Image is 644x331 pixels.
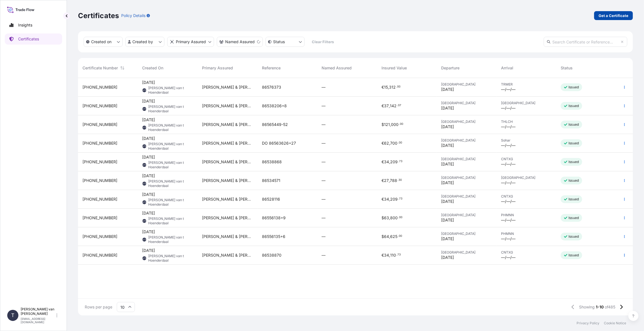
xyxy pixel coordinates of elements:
[381,85,384,89] span: €
[389,179,390,182] span: ,
[441,250,492,255] span: [GEOGRAPHIC_DATA]
[441,82,492,87] span: [GEOGRAPHIC_DATA]
[149,142,193,151] span: [PERSON_NAME] van t Hoenderdaal
[501,199,516,204] span: —/—/—
[381,235,384,238] span: $
[568,141,579,145] p: Issued
[501,143,516,148] span: —/—/—
[149,86,193,95] span: [PERSON_NAME] van t Hoenderdaal
[262,252,281,258] span: 86538870
[398,142,398,144] span: .
[389,160,390,164] span: ,
[202,103,253,109] span: [PERSON_NAME] & [PERSON_NAME] Netherlands B.V.
[501,82,552,87] span: TRMER
[142,229,155,235] span: [DATE]
[501,124,516,130] span: —/—/—
[384,104,389,108] span: 37
[149,123,193,132] span: [PERSON_NAME] van t Hoenderdaal
[398,104,401,106] span: 07
[441,157,492,161] span: [GEOGRAPHIC_DATA]
[594,11,633,20] a: Get a Certificate
[262,178,280,183] span: 86534571
[561,65,573,71] span: Status
[82,65,118,71] span: Certificate Number
[389,253,390,257] span: ,
[202,159,253,165] span: [PERSON_NAME] & [PERSON_NAME] Netherlands B.V.
[396,254,397,256] span: .
[5,33,62,45] a: Certificates
[400,123,403,125] span: 00
[149,179,193,188] span: [PERSON_NAME] van t Hoenderdaal
[501,176,552,180] span: [GEOGRAPHIC_DATA]
[381,253,384,257] span: €
[441,161,454,167] span: [DATE]
[391,123,398,126] span: 000
[322,196,325,202] span: —
[142,248,155,253] span: [DATE]
[202,252,253,258] span: [PERSON_NAME] & [PERSON_NAME] Netherlands B.V.
[167,37,214,47] button: distributor Filter options
[390,197,398,201] span: 209
[91,39,111,45] p: Created on
[398,198,399,200] span: .
[568,216,579,220] p: Issued
[501,87,516,92] span: —/—/—
[381,123,384,126] span: $
[82,140,117,146] span: [PHONE_NUMBER]
[262,159,282,165] span: 86538868
[384,216,389,220] span: 63
[11,313,14,318] span: T
[84,37,123,47] button: createdOn Filter options
[262,65,281,71] span: Reference
[18,22,32,28] p: Insights
[390,141,397,145] span: 700
[389,197,390,201] span: ,
[141,106,147,112] span: TVTH
[389,216,390,220] span: ,
[141,143,147,149] span: TVTH
[389,104,390,108] span: ,
[142,98,155,104] span: [DATE]
[141,237,147,242] span: TVTH
[322,84,325,90] span: —
[398,235,398,237] span: .
[82,252,117,258] span: [PHONE_NUMBER]
[21,317,55,324] p: [EMAIL_ADDRESS][DOMAIN_NAME]
[390,160,398,164] span: 209
[384,160,389,164] span: 34
[396,86,397,88] span: .
[262,215,286,221] span: 86556138+9
[262,196,280,202] span: 86528116
[399,160,402,162] span: 73
[82,122,117,127] span: [PHONE_NUMBER]
[202,196,253,202] span: [PERSON_NAME] & [PERSON_NAME] Netherlands B.V.
[133,39,153,45] p: Created by
[501,250,552,255] span: CNTXG
[604,321,626,325] a: Cookie Notice
[501,217,516,223] span: —/—/—
[441,138,492,143] span: [GEOGRAPHIC_DATA]
[217,37,263,47] button: cargoOwner Filter options
[141,255,147,261] span: TVTH
[262,234,285,239] span: 86556135+6
[390,123,391,126] span: ,
[441,101,492,105] span: [GEOGRAPHIC_DATA]
[141,199,147,205] span: TVTH
[441,105,454,111] span: [DATE]
[142,136,155,141] span: [DATE]
[568,104,579,108] p: Issued
[141,218,147,224] span: TVTH
[384,253,389,257] span: 34
[384,141,389,145] span: 62
[322,122,325,127] span: —
[399,198,402,200] span: 73
[266,37,305,47] button: certificateStatus Filter options
[568,253,579,257] p: Issued
[501,120,552,124] span: THLCH
[599,13,628,18] p: Get a Certificate
[381,179,384,182] span: €
[142,192,155,197] span: [DATE]
[149,254,193,263] span: [PERSON_NAME] van t Hoenderdaal
[398,216,399,218] span: .
[389,85,396,89] span: 312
